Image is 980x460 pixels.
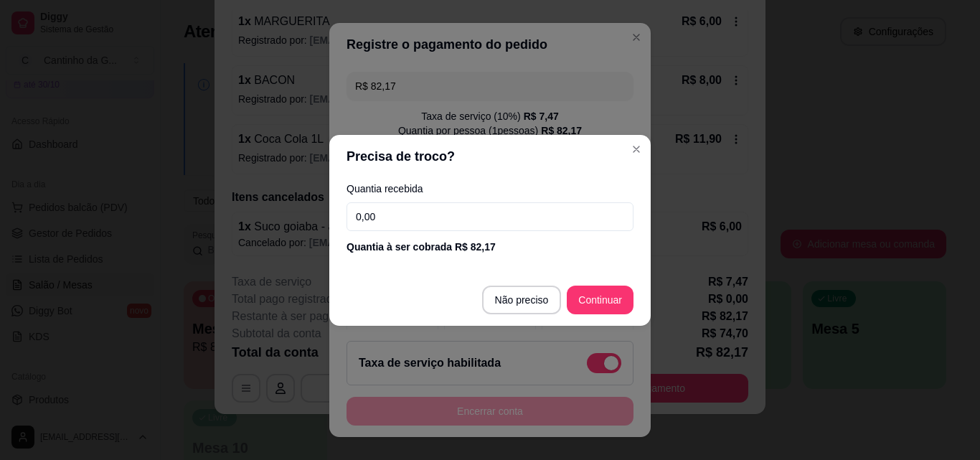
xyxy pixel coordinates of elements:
button: Não preciso [482,286,562,314]
label: Quantia recebida [347,184,633,194]
button: Close [625,138,648,161]
header: Precisa de troco? [329,135,651,178]
div: Quantia à ser cobrada R$ 82,17 [347,240,633,254]
button: Continuar [567,286,633,314]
